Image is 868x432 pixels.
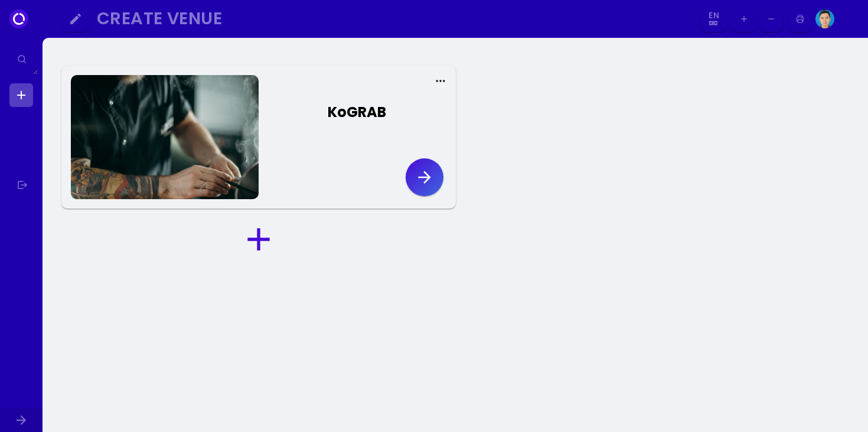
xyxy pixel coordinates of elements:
[838,9,857,28] img: Image
[328,102,386,123] div: KoGRAB
[815,9,834,28] img: Image
[259,87,446,144] button: KoGRAB
[92,6,697,33] button: Create Venue
[97,12,685,25] div: Create Venue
